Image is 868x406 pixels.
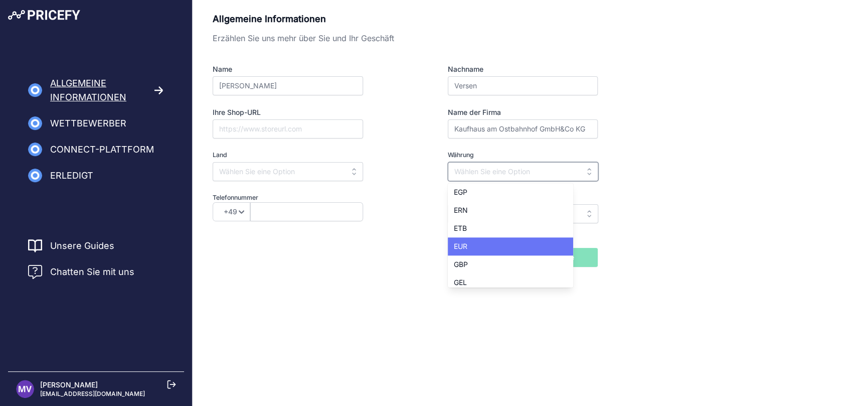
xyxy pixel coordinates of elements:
font: Name der Firma [448,108,501,116]
input: Firma LTD [448,119,598,139]
font: Name [213,65,232,73]
font: ERN [454,206,468,214]
font: Erzählen Sie uns mehr über Sie und Ihr Geschäft [213,33,394,43]
font: ETB [454,224,467,232]
font: Land [213,151,227,159]
input: https://www.storeurl.com [213,119,363,139]
font: GBP [454,260,468,268]
a: Chatten Sie mit uns [28,265,134,279]
font: Nachname [448,65,483,73]
font: EGP [454,188,467,196]
font: Allgemeine Informationen [50,78,126,102]
input: Wählen Sie eine Option [448,162,598,181]
font: EUR [454,242,467,250]
font: Unsere Guides [50,240,114,251]
font: Währung [448,151,474,159]
img: Pricefy-Logo [8,10,80,20]
font: Allgemeine Informationen [213,14,326,24]
font: Erledigt [50,170,93,181]
font: [PERSON_NAME] [40,380,98,389]
font: Telefonnummer [213,194,258,201]
input: Wählen Sie eine Option [213,162,363,181]
font: Chatten Sie mit uns [50,266,134,277]
font: Ihre Shop-URL [213,108,261,116]
a: Unsere Guides [50,239,114,253]
font: [EMAIL_ADDRESS][DOMAIN_NAME] [40,390,145,397]
font: GEL [454,278,467,287]
font: Connect-Plattform [50,144,154,155]
font: Wettbewerber [50,118,126,128]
